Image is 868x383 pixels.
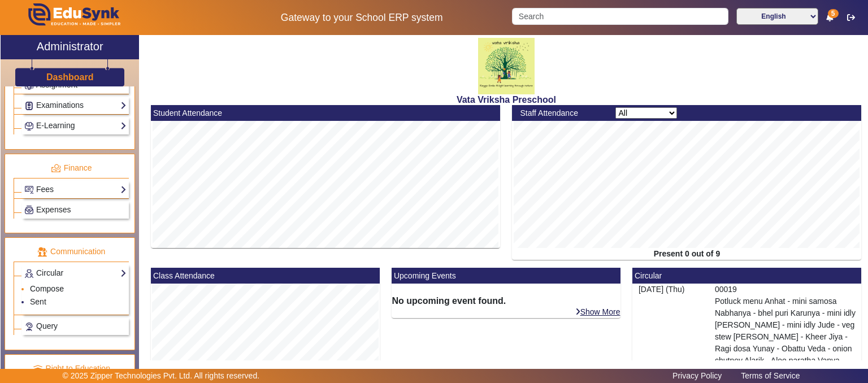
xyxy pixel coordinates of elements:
input: Search [512,8,728,25]
div: Present 0 out of 9 [512,248,861,260]
a: Dashboard [46,71,94,83]
img: 817d6453-c4a2-41f8-ac39-e8a470f27eea [478,38,535,94]
mat-card-header: Student Attendance [151,105,500,121]
mat-card-header: Circular [632,268,861,284]
span: Expenses [36,205,71,214]
p: © 2025 Zipper Technologies Pvt. Ltd. All rights reserved. [63,370,260,382]
h2: Vata Vriksha Preschool [145,94,867,105]
p: Communication [14,246,129,258]
a: Show More [575,307,621,317]
a: Compose [30,284,64,293]
img: communication.png [37,247,47,257]
img: rte.png [33,364,43,374]
p: Right to Education [14,363,129,375]
a: Query [24,320,127,333]
img: finance.png [51,163,61,173]
a: Terms of Service [735,368,805,383]
a: Privacy Policy [667,368,727,383]
span: 5 [828,9,839,18]
mat-card-header: Class Attendance [151,268,380,284]
img: Support-tickets.png [25,323,33,331]
span: Query [36,321,58,330]
h2: Administrator [37,40,103,53]
p: Finance [14,162,129,174]
h6: No upcoming event found. [392,295,620,306]
a: Expenses [24,203,127,216]
img: Payroll.png [25,206,33,214]
a: Administrator [1,35,139,59]
h5: Gateway to your School ERP system [223,12,500,24]
div: Staff Attendance [514,107,610,119]
a: Sent [30,297,46,306]
h3: Dashboard [46,72,94,82]
mat-card-header: Upcoming Events [392,268,620,284]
